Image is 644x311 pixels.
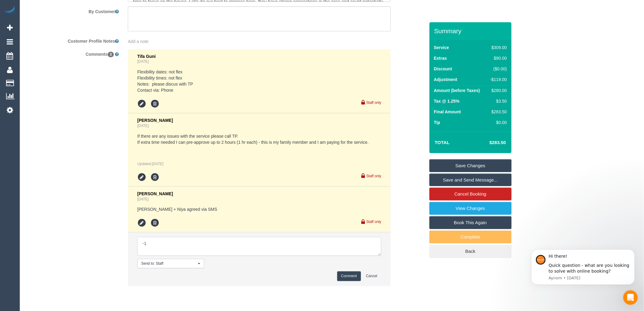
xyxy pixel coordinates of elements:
[366,174,381,178] small: Staff only
[522,240,644,295] iframe: Intercom notifications message
[429,159,512,172] a: Save Changes
[137,124,149,128] a: [DATE]
[429,202,512,215] a: View Changes
[488,55,507,61] div: $90.00
[137,69,381,93] pre: Flexibility dates: not flex Flexibility times: not flex Notes: please discus with TP Contact via:...
[362,271,381,281] button: Cancel
[141,261,196,266] span: Send to: Staff
[434,87,480,94] label: Amount (before Taxes)
[488,119,507,125] div: $0.00
[137,259,204,268] button: Send to: Staff
[366,101,381,105] small: Staff only
[366,220,381,224] small: Staff only
[471,140,506,145] h4: $283.50
[137,54,156,59] span: Tifa Guni
[488,98,507,104] div: $3.50
[488,66,507,72] div: ($0.00)
[434,98,460,104] label: Tax @ 1.25%
[488,109,507,115] div: $283.50
[434,119,440,125] label: Tip
[137,191,173,196] span: [PERSON_NAME]
[108,52,114,57] span: 3
[152,162,163,166] span: Aug 18, 2025 09:09
[429,245,512,258] a: Back
[488,44,507,51] div: $309.00
[434,109,461,115] label: Final Amount
[623,290,638,305] iframe: Intercom live chat
[434,76,457,83] label: Adjustment
[435,140,450,145] strong: Total
[21,6,123,15] label: By Customer
[488,87,507,94] div: $280.00
[137,197,149,201] a: [DATE]
[137,133,381,145] pre: If there are any issues with the service please call TP. If extra time needed I can pre-approve u...
[429,188,512,200] a: Cancel Booking
[434,66,452,72] label: Discount
[337,271,361,281] button: Comment
[21,49,123,57] label: Comments
[137,59,149,64] a: [DATE]
[137,118,173,123] span: [PERSON_NAME]
[137,206,381,212] pre: [PERSON_NAME] + Niya agreed via SMS
[128,39,149,44] span: Add a note
[429,174,512,186] a: Save and Send Message...
[4,6,16,15] img: Automaid Logo
[137,162,163,166] em: Updated:
[429,216,512,229] a: Book This Again
[488,76,507,83] div: -$119.00
[434,55,447,61] label: Extras
[434,44,449,51] label: Service
[434,27,509,34] h3: Summary
[21,36,123,44] label: Customer Profile Notes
